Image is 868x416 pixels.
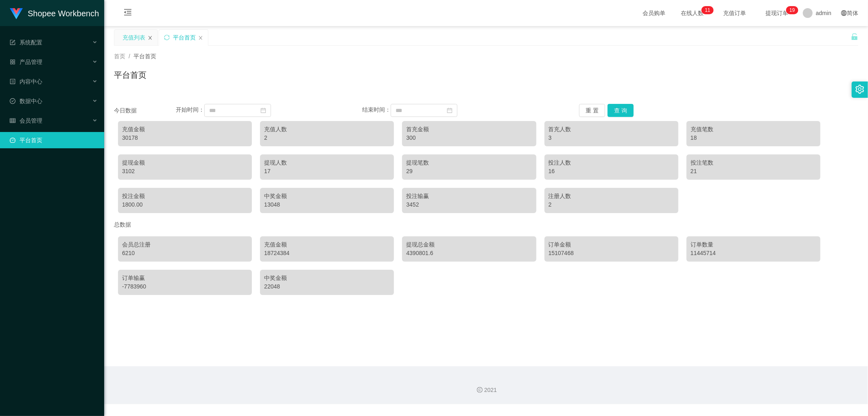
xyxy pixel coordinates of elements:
i: 图标: unlock [851,33,858,40]
div: 21 [691,167,816,176]
i: 图标: close [198,35,203,40]
img: logo.9652507e.png [10,8,23,20]
div: 首充金额 [406,125,532,134]
div: 充值金额 [264,240,390,249]
div: 平台首页 [173,30,196,45]
div: 17 [264,167,390,176]
div: 充值笔数 [691,125,816,134]
p: 1 [708,6,711,14]
div: 今日数据 [114,106,176,115]
a: Shopee Workbench [10,10,99,16]
div: 3 [549,134,674,142]
i: 图标: table [10,118,15,123]
button: 重 置 [579,104,605,117]
i: 图标: check-circle-o [10,98,15,104]
sup: 11 [702,6,713,14]
div: 首充人数 [549,125,674,134]
span: 在线人数 [677,10,708,16]
div: 30178 [122,134,248,142]
div: 18 [691,134,816,142]
p: 1 [789,6,792,14]
div: 2 [264,134,390,142]
div: 29 [406,167,532,176]
span: 会员管理 [10,117,42,124]
div: 提现总金额 [406,240,532,249]
div: 注册人数 [549,192,674,200]
div: 投注金额 [122,192,248,200]
div: 投注人数 [549,158,674,167]
div: 1800.00 [122,200,248,209]
div: 充值人数 [264,125,390,134]
i: 图标: appstore-o [10,59,15,65]
div: 13048 [264,200,390,209]
i: 图标: calendar [447,108,453,113]
i: 图标: close [148,35,153,40]
sup: 19 [786,6,798,14]
div: 3452 [406,200,532,209]
span: 产品管理 [10,59,42,65]
div: 充值列表 [122,30,145,45]
div: 18724384 [264,249,390,258]
div: 11445714 [691,249,816,258]
div: 订单数量 [691,240,816,249]
div: 提现金额 [122,158,248,167]
span: 平台首页 [133,53,156,59]
i: 图标: form [10,40,15,45]
div: 会员总注册 [122,240,248,249]
div: 总数据 [114,217,858,232]
div: 投注笔数 [691,158,816,167]
span: 结束时间： [362,107,391,113]
h1: 平台首页 [114,69,146,81]
h1: Shopee Workbench [28,0,99,26]
span: 首页 [114,53,125,59]
div: 4390801.6 [406,249,532,258]
a: 图标: dashboard平台首页 [10,132,98,148]
div: 订单输赢 [122,274,248,282]
span: 开始时间： [176,107,204,113]
div: 充值金额 [122,125,248,134]
i: 图标: copyright [477,387,483,393]
span: 提现订单 [761,10,792,16]
div: 16 [549,167,674,176]
span: 内容中心 [10,78,42,85]
button: 查 询 [608,104,634,117]
span: 充值订单 [719,10,750,16]
div: 订单金额 [549,240,674,249]
p: 1 [705,6,708,14]
div: 中奖金额 [264,192,390,200]
p: 9 [792,6,795,14]
i: 图标: calendar [260,108,266,113]
div: 6210 [122,249,248,258]
div: 提现人数 [264,158,390,167]
div: 300 [406,134,532,142]
i: 图标: global [841,10,847,16]
div: 3102 [122,167,248,176]
i: 图标: setting [855,85,864,94]
div: 2021 [111,386,861,394]
span: 数据中心 [10,98,42,104]
div: 投注输赢 [406,192,532,200]
i: 图标: sync [164,35,170,40]
div: 提现笔数 [406,158,532,167]
div: 15107468 [549,249,674,258]
span: 系统配置 [10,39,42,46]
span: / [129,53,130,59]
div: 22048 [264,282,390,291]
div: 中奖金额 [264,274,390,282]
div: 2 [549,200,674,209]
i: 图标: menu-fold [114,0,142,26]
div: -7783960 [122,282,248,291]
i: 图标: profile [10,79,15,84]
